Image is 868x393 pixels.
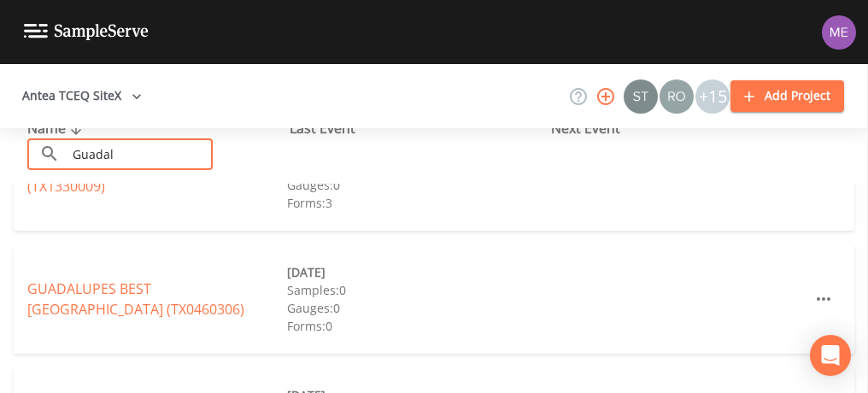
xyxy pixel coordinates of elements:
[287,194,547,212] div: Forms: 3
[27,119,86,138] span: Name
[730,80,844,112] button: Add Project
[15,80,149,112] button: Antea TCEQ SiteX
[287,281,547,299] div: Samples: 0
[695,79,730,114] div: +15
[660,79,694,114] img: 7e5c62b91fde3b9fc00588adc1700c9a
[623,79,659,114] div: Stan Porter
[287,299,547,317] div: Gauges: 0
[27,279,244,319] a: GUADALUPES BEST [GEOGRAPHIC_DATA] (TX0460306)
[287,317,547,335] div: Forms: 0
[659,79,695,114] div: Rodolfo Ramirez
[822,15,856,50] img: d4d65db7c401dd99d63b7ad86343d265
[287,176,547,194] div: Gauges: 0
[287,263,547,281] div: [DATE]
[67,138,213,170] input: Search Projects
[624,79,658,114] img: c0670e89e469b6405363224a5fca805c
[290,118,552,138] div: Last Event
[551,118,813,138] div: Next Event
[24,24,149,40] img: logo
[810,335,851,376] div: Open Intercom Messenger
